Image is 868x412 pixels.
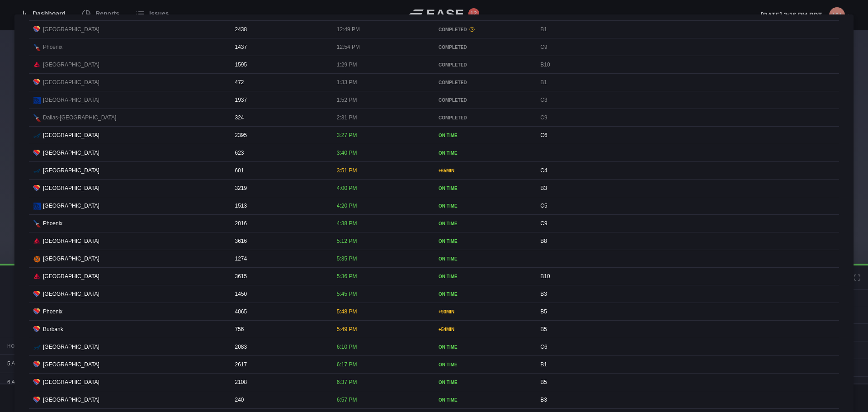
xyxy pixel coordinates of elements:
[231,338,330,355] div: 2083
[540,273,550,279] span: B10
[337,150,357,156] span: 3:40 PM
[439,167,529,174] div: + 65 MIN
[43,131,99,139] span: [GEOGRAPHIC_DATA]
[540,379,547,385] span: B5
[337,273,357,279] span: 5:36 PM
[337,167,357,174] span: 3:51 PM
[439,150,529,156] div: ON TIME
[231,250,330,267] div: 1274
[43,166,99,175] span: [GEOGRAPHIC_DATA]
[337,291,357,297] span: 5:45 PM
[43,237,99,245] span: [GEOGRAPHIC_DATA]
[540,397,547,403] span: B3
[43,290,99,298] span: [GEOGRAPHIC_DATA]
[337,185,357,191] span: 4:00 PM
[43,255,99,263] span: [GEOGRAPHIC_DATA]
[337,114,357,121] span: 2:31 PM
[231,374,330,391] div: 2108
[231,109,330,126] div: 324
[231,162,330,179] div: 601
[439,203,529,209] div: ON TIME
[231,180,330,197] div: 3219
[43,96,99,104] span: [GEOGRAPHIC_DATA]
[439,132,529,139] div: ON TIME
[439,114,529,121] div: COMPLETED
[43,149,99,157] span: [GEOGRAPHIC_DATA]
[43,184,99,192] span: [GEOGRAPHIC_DATA]
[540,238,547,244] span: B8
[439,238,529,245] div: ON TIME
[439,308,529,315] div: + 93 MIN
[231,268,330,285] div: 3615
[540,361,547,368] span: B1
[439,273,529,280] div: ON TIME
[231,127,330,144] div: 2395
[337,361,357,368] span: 6:17 PM
[540,185,547,191] span: B3
[43,25,99,33] span: [GEOGRAPHIC_DATA]
[231,197,330,214] div: 1513
[337,44,360,50] span: 12:54 PM
[43,78,99,86] span: [GEOGRAPHIC_DATA]
[439,344,529,350] div: ON TIME
[337,344,357,350] span: 6:10 PM
[337,379,357,385] span: 6:37 PM
[231,391,330,408] div: 240
[231,321,330,338] div: 756
[231,38,330,56] div: 1437
[231,356,330,373] div: 2617
[337,132,357,138] span: 3:27 PM
[231,144,330,161] div: 623
[337,256,357,262] span: 5:35 PM
[337,397,357,403] span: 6:57 PM
[439,62,529,68] div: COMPLETED
[337,326,357,332] span: 5:49 PM
[540,79,547,85] span: B1
[43,325,63,333] span: Burbank
[337,62,357,68] span: 1:29 PM
[540,114,547,121] span: C9
[540,26,547,33] span: B1
[540,291,547,297] span: B3
[231,285,330,303] div: 1450
[439,97,529,104] div: COMPLETED
[540,97,547,103] span: C3
[540,132,547,138] span: C6
[43,202,99,210] span: [GEOGRAPHIC_DATA]
[231,215,330,232] div: 2016
[439,291,529,298] div: ON TIME
[439,220,529,227] div: ON TIME
[43,43,62,51] span: Phoenix
[439,79,529,86] div: COMPLETED
[540,326,547,332] span: B5
[337,26,360,33] span: 12:49 PM
[337,203,357,209] span: 4:20 PM
[337,79,357,85] span: 1:33 PM
[231,56,330,73] div: 1595
[540,62,550,68] span: B10
[439,361,529,368] div: ON TIME
[43,396,99,404] span: [GEOGRAPHIC_DATA]
[231,232,330,250] div: 3616
[540,308,547,315] span: B5
[231,21,330,38] div: 2438
[439,26,529,33] div: COMPLETED
[337,97,357,103] span: 1:52 PM
[43,272,99,280] span: [GEOGRAPHIC_DATA]
[540,203,547,209] span: C5
[439,379,529,386] div: ON TIME
[231,74,330,91] div: 472
[43,343,99,351] span: [GEOGRAPHIC_DATA]
[43,219,62,227] span: Phoenix
[439,256,529,262] div: ON TIME
[439,326,529,333] div: + 54 MIN
[540,344,547,350] span: C6
[439,397,529,403] div: ON TIME
[231,91,330,109] div: 1937
[540,167,547,174] span: C4
[43,378,99,386] span: [GEOGRAPHIC_DATA]
[337,238,357,244] span: 5:12 PM
[43,114,116,122] span: Dallas-[GEOGRAPHIC_DATA]
[439,185,529,192] div: ON TIME
[337,220,357,227] span: 4:38 PM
